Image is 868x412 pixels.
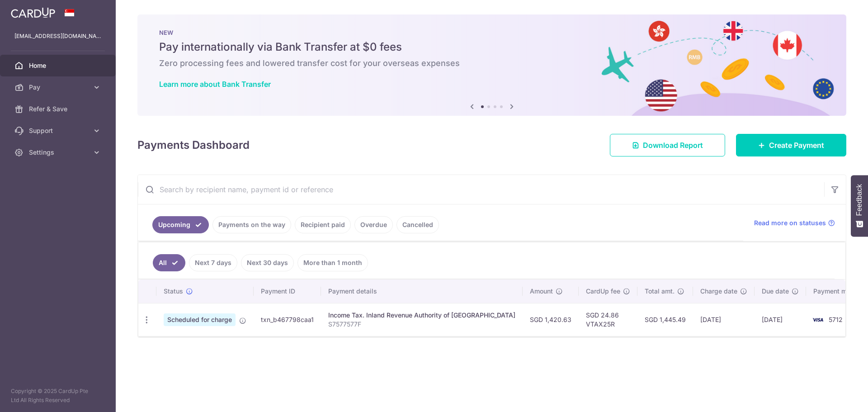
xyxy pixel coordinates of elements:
[579,303,637,336] td: SGD 24.86 VTAX25R
[693,303,755,336] td: [DATE]
[159,80,271,89] a: Learn more about Bank Transfer
[159,29,825,36] p: NEW
[164,287,183,296] span: Status
[523,303,579,336] td: SGD 1,420.63
[11,7,55,18] img: CardUp
[212,216,291,233] a: Payments on the way
[396,216,439,233] a: Cancelled
[754,218,826,227] span: Read more on statuses
[159,58,825,69] h6: Zero processing fees and lowered transfer cost for your overseas expenses
[159,40,825,54] h5: Pay internationally via Bank Transfer at $0 fees
[297,254,368,271] a: More than 1 month
[137,14,846,116] img: Bank transfer banner
[610,134,725,156] a: Download Report
[586,287,620,296] span: CardUp fee
[29,126,89,135] span: Support
[241,254,294,271] a: Next 30 days
[254,279,321,303] th: Payment ID
[755,303,806,336] td: [DATE]
[29,104,89,114] span: Refer & Save
[138,175,824,204] input: Search by recipient name, payment id or reference
[29,83,89,92] span: Pay
[762,287,789,296] span: Due date
[354,216,393,233] a: Overdue
[14,32,101,41] p: [EMAIL_ADDRESS][DOMAIN_NAME]
[29,148,89,157] span: Settings
[328,320,515,329] p: S7577577F
[754,218,835,227] a: Read more on statuses
[809,314,827,325] img: Bank Card
[153,254,185,271] a: All
[769,140,824,151] span: Create Payment
[829,316,843,323] span: 5712
[254,303,321,336] td: txn_b467798caa1
[645,287,675,296] span: Total amt.
[851,175,868,237] button: Feedback - Show survey
[29,61,89,70] span: Home
[295,216,351,233] a: Recipient paid
[164,313,236,326] span: Scheduled for charge
[189,254,237,271] a: Next 7 days
[643,140,703,151] span: Download Report
[152,216,209,233] a: Upcoming
[637,303,693,336] td: SGD 1,445.49
[700,287,737,296] span: Charge date
[321,279,523,303] th: Payment details
[530,287,553,296] span: Amount
[328,311,515,320] div: Income Tax. Inland Revenue Authority of [GEOGRAPHIC_DATA]
[736,134,846,156] a: Create Payment
[855,184,863,216] span: Feedback
[137,137,250,153] h4: Payments Dashboard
